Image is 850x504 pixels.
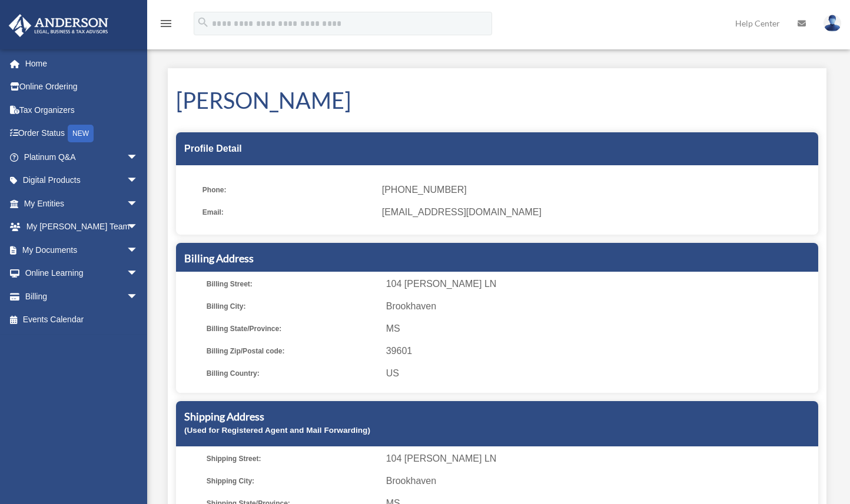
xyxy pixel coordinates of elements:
span: arrow_drop_down [127,215,150,239]
div: Profile Detail [176,132,818,165]
a: My [PERSON_NAME] Teamarrow_drop_down [8,215,156,239]
span: arrow_drop_down [127,192,150,216]
a: Online Learningarrow_drop_down [8,262,156,285]
i: search [197,16,210,29]
span: Email: [202,204,374,221]
a: Tax Organizers [8,98,156,122]
a: menu [159,21,173,31]
span: Billing Country: [207,365,378,382]
a: Events Calendar [8,308,156,332]
span: arrow_drop_down [127,285,150,309]
div: NEW [68,125,94,142]
a: Online Ordering [8,75,156,99]
h5: Shipping Address [184,409,810,424]
span: 39601 [386,343,814,359]
span: 104 [PERSON_NAME] LN [386,450,814,467]
span: Shipping City: [207,473,378,489]
span: Billing Street: [207,276,378,292]
span: arrow_drop_down [127,238,150,262]
span: arrow_drop_down [127,262,150,286]
span: US [386,365,814,382]
a: Home [8,52,156,75]
span: Phone: [202,182,374,198]
h1: [PERSON_NAME] [176,85,818,116]
span: Billing State/Province: [207,321,378,337]
img: User Pic [824,15,841,32]
span: MS [386,321,814,337]
span: Shipping Street: [207,450,378,467]
span: arrow_drop_down [127,145,150,169]
span: 104 [PERSON_NAME] LN [386,276,814,292]
img: Anderson Advisors Platinum Portal [5,14,112,37]
a: My Documentsarrow_drop_down [8,238,156,262]
small: (Used for Registered Agent and Mail Forwarding) [184,426,370,435]
a: Order StatusNEW [8,122,156,146]
a: Platinum Q&Aarrow_drop_down [8,145,156,169]
a: My Entitiesarrow_drop_down [8,192,156,215]
a: Digital Productsarrow_drop_down [8,169,156,192]
span: arrow_drop_down [127,169,150,193]
h5: Billing Address [184,251,810,266]
span: [PHONE_NUMBER] [382,182,810,198]
span: Billing City: [207,298,378,315]
span: [EMAIL_ADDRESS][DOMAIN_NAME] [382,204,810,221]
span: Billing Zip/Postal code: [207,343,378,359]
span: Brookhaven [386,473,814,489]
i: menu [159,16,173,31]
span: Brookhaven [386,298,814,315]
a: Billingarrow_drop_down [8,285,156,308]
